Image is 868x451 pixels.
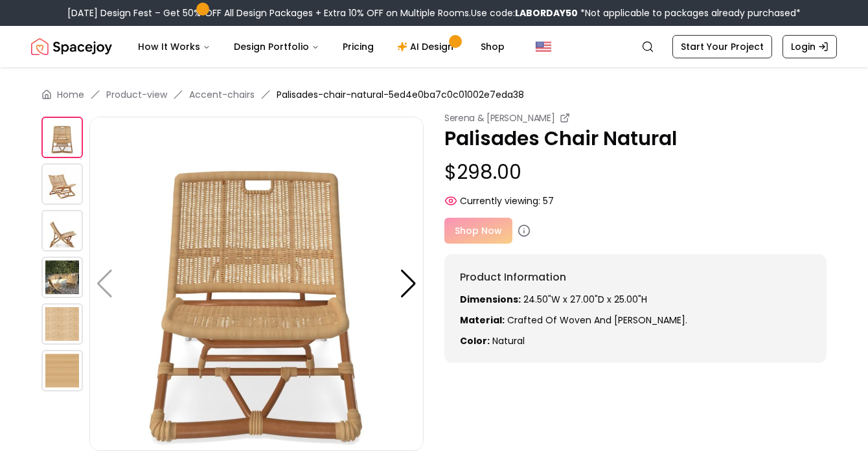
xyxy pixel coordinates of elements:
[223,34,330,60] button: Design Portfolio
[332,34,384,60] a: Pricing
[31,34,112,60] img: Spacejoy Logo
[543,194,554,207] span: 57
[471,6,578,19] span: Use code:
[460,270,811,285] h6: Product Information
[41,117,83,158] img: https://storage.googleapis.com/spacejoy-main/assets/5ed4e0ba7c0c01002e7eda38/product_0_ofb3al4a782
[41,163,83,205] img: https://storage.googleapis.com/spacejoy-main/assets/5ed4e0ba7c0c01002e7eda38/product_1_lb0bfll4ambi
[424,117,758,451] img: https://storage.googleapis.com/spacejoy-main/assets/5ed4e0ba7c0c01002e7eda38/product_1_lb0bfll4ambi
[672,35,772,58] a: Start Your Project
[460,194,540,207] span: Currently viewing:
[507,314,687,327] span: Crafted of woven and [PERSON_NAME].
[782,35,837,58] a: Login
[387,34,468,60] a: AI Design
[444,111,554,124] small: Serena & [PERSON_NAME]
[460,314,505,327] strong: Material:
[460,293,811,306] p: 24.50"W x 27.00"D x 25.00"H
[515,6,578,19] b: LABORDAY50
[41,257,83,298] img: https://storage.googleapis.com/spacejoy-main/assets/5ed4e0ba7c0c01002e7eda38/product_3_f1mg95119e2
[128,34,221,60] button: How It Works
[41,88,827,101] nav: breadcrumb
[31,34,112,60] a: Spacejoy
[106,88,167,101] a: Product-view
[128,34,515,60] nav: Main
[492,334,525,347] span: natural
[470,34,515,60] a: Shop
[89,117,424,451] img: https://storage.googleapis.com/spacejoy-main/assets/5ed4e0ba7c0c01002e7eda38/product_0_ofb3al4a782
[460,334,490,347] strong: Color:
[444,127,827,150] p: Palisades Chair Natural
[31,26,837,67] nav: Global
[578,6,801,19] span: *Not applicable to packages already purchased*
[57,88,84,101] a: Home
[460,293,521,306] strong: Dimensions:
[189,88,255,101] a: Accent-chairs
[41,350,83,391] img: https://storage.googleapis.com/spacejoy-main/assets/5ed4e0ba7c0c01002e7eda38/product_5_glblenn8b99
[536,39,551,54] img: United States
[67,6,801,19] div: [DATE] Design Fest – Get 50% OFF All Design Packages + Extra 10% OFF on Multiple Rooms.
[277,88,524,101] span: Palisades-chair-natural-5ed4e0ba7c0c01002e7eda38
[444,161,827,184] p: $298.00
[41,303,83,345] img: https://storage.googleapis.com/spacejoy-main/assets/5ed4e0ba7c0c01002e7eda38/product_4_0lob114kagij
[41,210,83,251] img: https://storage.googleapis.com/spacejoy-main/assets/5ed4e0ba7c0c01002e7eda38/product_2_ile77ln5b2m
